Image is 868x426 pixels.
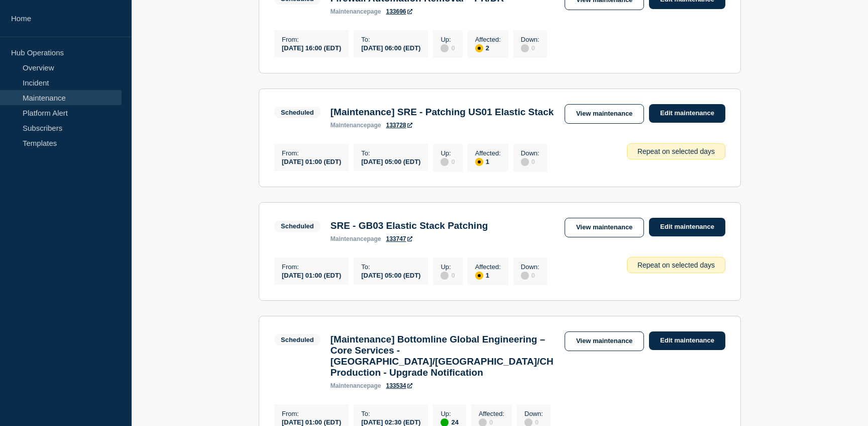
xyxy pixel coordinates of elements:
p: page [331,382,381,389]
h3: [Maintenance] SRE - Patching US01 Elastic Stack [331,107,554,118]
div: affected [475,158,483,166]
div: [DATE] 05:00 (EDT) [361,157,420,165]
div: disabled [441,44,449,52]
div: Scheduled [281,222,314,230]
div: [DATE] 02:30 (EDT) [361,417,420,426]
div: Repeat on selected days [627,143,725,159]
p: To : [361,410,420,417]
p: Up : [441,149,455,157]
p: Affected : [479,410,504,417]
div: [DATE] 06:00 (EDT) [361,43,420,52]
p: page [331,235,381,242]
p: Affected : [475,149,501,157]
div: [DATE] 05:00 (EDT) [361,271,420,279]
p: Down : [521,149,539,157]
div: disabled [521,272,529,280]
div: [DATE] 01:00 (EDT) [282,417,341,426]
a: Edit maintenance [649,218,725,236]
div: 0 [521,43,539,52]
div: 1 [475,271,501,280]
p: From : [282,410,341,417]
span: maintenance [331,122,367,129]
p: Down : [524,410,543,417]
h3: [Maintenance] Bottomline Global Engineering – Core Services - [GEOGRAPHIC_DATA]/[GEOGRAPHIC_DATA]... [331,334,555,378]
div: Scheduled [281,336,314,344]
p: page [331,8,381,15]
div: [DATE] 16:00 (EDT) [282,43,341,52]
a: Edit maintenance [649,104,725,123]
p: To : [361,263,420,271]
div: 2 [475,43,501,52]
div: 1 [475,157,501,166]
p: Up : [441,410,458,417]
p: Down : [521,263,539,271]
p: Up : [441,36,455,43]
p: page [331,122,381,129]
div: [DATE] 01:00 (EDT) [282,271,341,279]
div: disabled [521,158,529,166]
p: From : [282,263,341,271]
div: Scheduled [281,109,314,116]
span: maintenance [331,235,367,242]
p: Up : [441,263,455,271]
div: 0 [441,157,455,166]
div: Repeat on selected days [627,257,725,273]
a: View maintenance [565,218,644,237]
span: maintenance [331,8,367,15]
a: View maintenance [565,104,644,124]
div: [DATE] 01:00 (EDT) [282,157,341,165]
span: maintenance [331,382,367,389]
a: 133728 [386,122,412,129]
p: Affected : [475,36,501,43]
div: 0 [521,271,539,280]
h3: SRE - GB03 Elastic Stack Patching [331,220,488,231]
div: 0 [521,157,539,166]
a: 133696 [386,8,412,15]
p: To : [361,36,420,43]
p: To : [361,149,420,157]
div: 0 [441,43,455,52]
a: Edit maintenance [649,331,725,350]
a: 133747 [386,235,412,242]
a: View maintenance [565,331,644,351]
p: From : [282,149,341,157]
div: disabled [441,158,449,166]
p: Down : [521,36,539,43]
p: Affected : [475,263,501,271]
a: 133534 [386,382,412,389]
div: affected [475,272,483,280]
div: affected [475,44,483,52]
div: disabled [441,272,449,280]
p: From : [282,36,341,43]
div: disabled [521,44,529,52]
div: 0 [441,271,455,280]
